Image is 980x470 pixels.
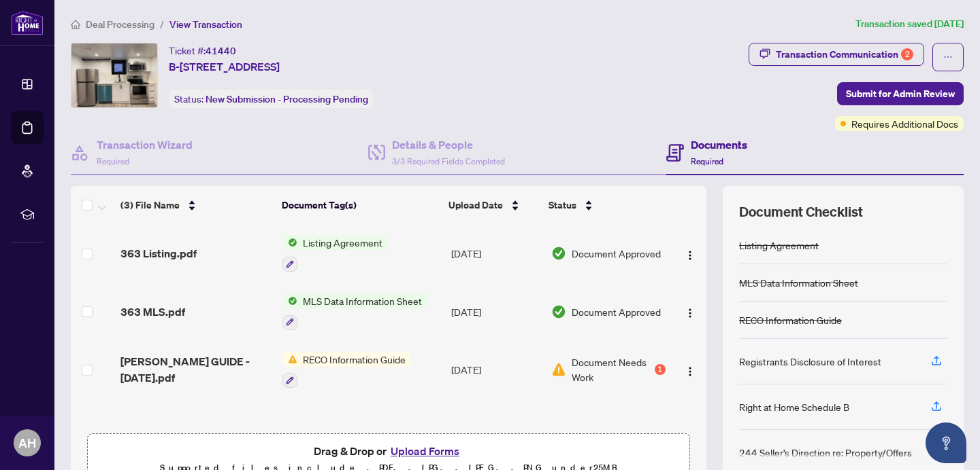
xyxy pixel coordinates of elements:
span: 3/3 Required Fields Completed [392,156,505,166]
div: 2 [901,48,913,60]
span: 363 Listing.pdf [120,245,197,261]
td: [DATE] [446,224,546,283]
div: Transaction Communication [776,43,913,65]
div: Status: [169,90,374,108]
button: Submit for Admin Review [837,82,964,105]
span: Status [549,198,576,213]
span: 41440 [206,45,236,57]
span: Required [97,156,129,166]
span: RECO Information Guide [297,352,411,367]
img: Status Icon [282,293,297,308]
th: Document Tag(s) [276,186,444,224]
span: Upload Date [448,198,503,213]
button: Status IconListing Agreement [282,235,388,272]
span: Drag & Drop or [314,442,463,460]
th: Upload Date [443,186,542,224]
img: Logo [685,250,696,261]
div: Ticket #: [169,43,236,58]
div: 244 Seller’s Direction re: Property/Offers [739,445,912,460]
h4: Documents [691,137,747,153]
img: Logo [685,366,696,377]
span: (3) File Name [120,198,180,213]
div: Right at Home Schedule B [739,399,849,414]
span: [PERSON_NAME] GUIDE - [DATE].pdf [120,353,272,386]
th: (3) File Name [115,186,276,224]
div: 1 [655,364,666,375]
span: ellipsis [943,52,953,62]
span: Document Needs Work [572,355,652,384]
button: Upload Forms [387,442,463,460]
span: B-[STREET_ADDRESS] [169,58,280,75]
span: Document Approved [572,304,661,319]
span: Deal Processing [86,18,154,31]
img: Status Icon [282,235,297,250]
td: [DATE] [446,283,546,341]
img: Status Icon [282,352,297,367]
span: AH [18,433,36,452]
img: Logo [685,308,696,319]
img: Document Status [551,362,566,377]
div: Registrants Disclosure of Interest [739,354,881,369]
span: 363 MLS.pdf [120,304,185,320]
button: Status IconRECO Information Guide [282,352,411,388]
span: Submit for Admin Review [846,83,955,105]
h4: Transaction Wizard [97,137,193,153]
img: Document Status [551,304,566,319]
button: Open asap [926,422,966,463]
th: Status [543,186,668,224]
span: Requires Additional Docs [851,116,958,131]
div: Listing Agreement [739,238,819,253]
button: Logo [679,359,701,380]
h4: Details & People [392,137,505,153]
img: logo [11,10,44,35]
td: [DATE] [446,341,546,399]
span: home [71,20,80,29]
img: Document Status [551,246,566,261]
button: Status IconMLS Data Information Sheet [282,293,427,330]
span: Required [691,156,723,166]
button: Logo [679,242,701,264]
span: Document Checklist [739,202,863,221]
span: Listing Agreement [297,235,388,250]
img: IMG-W12235446_1.jpg [71,43,157,107]
span: MLS Data Information Sheet [297,293,427,308]
li: / [160,16,164,32]
article: Transaction saved [DATE] [855,16,964,32]
div: MLS Data Information Sheet [739,275,858,290]
span: Document Approved [572,246,661,261]
div: RECO Information Guide [739,312,842,327]
span: New Submission - Processing Pending [206,93,368,105]
span: View Transaction [169,18,242,31]
button: Transaction Communication2 [749,43,924,66]
button: Logo [679,301,701,323]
